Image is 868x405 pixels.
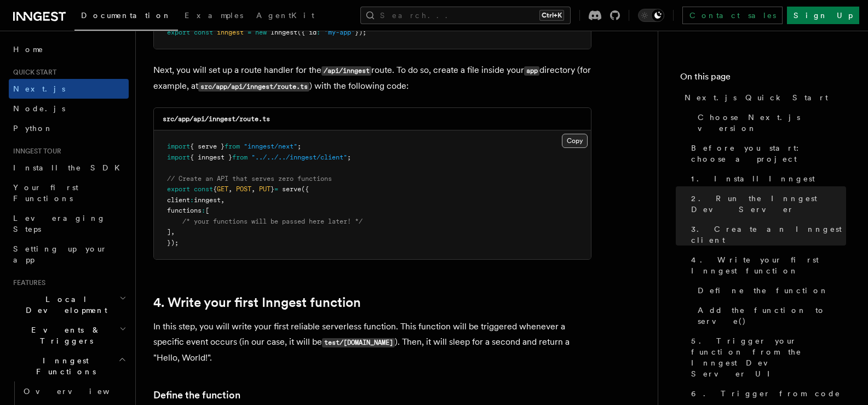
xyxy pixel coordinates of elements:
[9,79,129,99] a: Next.js
[271,185,274,193] span: }
[225,142,240,150] span: from
[322,338,395,347] code: test/[DOMAIN_NAME]
[228,185,232,193] span: ,
[251,185,255,193] span: ,
[9,324,119,346] span: Events & Triggers
[9,289,129,320] button: Local Development
[360,7,571,24] button: Search...Ctrl+K
[524,66,539,76] code: app
[13,104,65,113] span: Node.js
[687,169,846,189] a: 1. Install Inngest
[81,11,171,20] span: Documentation
[244,142,297,150] span: "inngest/next"
[167,196,190,204] span: client
[691,254,846,276] span: 4. Write your first Inngest function
[194,196,221,204] span: inngest
[787,7,859,24] a: Sign Up
[13,84,65,93] span: Next.js
[685,92,828,103] span: Next.js Quick Start
[687,219,846,250] a: 3. Create an Inngest client
[167,175,332,182] span: // Create an API that serves zero functions
[178,3,250,30] a: Examples
[682,7,783,24] a: Contact sales
[182,218,363,225] span: /* your functions will be passed here later! */
[213,185,217,193] span: {
[153,295,361,310] a: 4. Write your first Inngest function
[691,388,841,399] span: 6. Trigger from code
[153,387,240,403] a: Define the function
[13,124,53,133] span: Python
[153,319,591,366] p: In this step, you will write your first reliable serverless function. This function will be trigg...
[232,153,248,161] span: from
[691,142,846,164] span: Before you start: choose a project
[13,44,44,55] span: Home
[198,82,309,92] code: src/app/api/inngest/route.ts
[167,228,171,236] span: ]
[638,9,664,22] button: Toggle dark mode
[691,173,815,184] span: 1. Install Inngest
[9,99,129,118] a: Node.js
[24,387,136,396] span: Overview
[321,66,371,76] code: /api/inngest
[9,320,129,351] button: Events & Triggers
[539,10,564,21] kbd: Ctrl+K
[74,3,178,31] a: Documentation
[687,384,846,403] a: 6. Trigger from code
[347,153,351,161] span: ;
[167,142,190,150] span: import
[202,207,205,214] span: :
[9,118,129,138] a: Python
[9,294,119,316] span: Local Development
[251,153,347,161] span: "../../../inngest/client"
[282,185,301,193] span: serve
[217,28,244,36] span: inngest
[167,28,190,36] span: export
[185,11,243,20] span: Examples
[680,88,846,107] a: Next.js Quick Start
[19,381,129,401] a: Overview
[167,207,202,214] span: functions
[297,28,317,36] span: ({ id
[9,239,129,270] a: Setting up your app
[687,138,846,169] a: Before you start: choose a project
[13,183,78,203] span: Your first Functions
[687,250,846,281] a: 4. Write your first Inngest function
[221,196,225,204] span: ,
[13,214,106,233] span: Leveraging Steps
[698,112,846,134] span: Choose Next.js version
[194,28,213,36] span: const
[9,147,61,156] span: Inngest tour
[9,355,118,377] span: Inngest Functions
[217,185,228,193] span: GET
[355,28,366,36] span: });
[687,189,846,219] a: 2. Run the Inngest Dev Server
[693,281,846,300] a: Define the function
[301,185,309,193] span: ({
[680,70,846,88] h4: On this page
[693,107,846,138] a: Choose Next.js version
[13,163,127,172] span: Install the SDK
[9,208,129,239] a: Leveraging Steps
[9,158,129,178] a: Install the SDK
[205,207,209,214] span: [
[163,115,270,123] code: src/app/api/inngest/route.ts
[13,244,107,264] span: Setting up your app
[190,142,225,150] span: { serve }
[9,39,129,59] a: Home
[236,185,251,193] span: POST
[562,134,588,148] button: Copy
[9,178,129,208] a: Your first Functions
[693,300,846,331] a: Add the function to serve()
[153,62,591,94] p: Next, you will set up a route handler for the route. To do so, create a file inside your director...
[698,285,829,296] span: Define the function
[297,142,301,150] span: ;
[317,28,320,36] span: :
[194,185,213,193] span: const
[255,28,267,36] span: new
[250,3,321,30] a: AgentKit
[259,185,271,193] span: PUT
[9,351,129,381] button: Inngest Functions
[9,68,56,77] span: Quick start
[9,278,45,287] span: Features
[271,28,297,36] span: Inngest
